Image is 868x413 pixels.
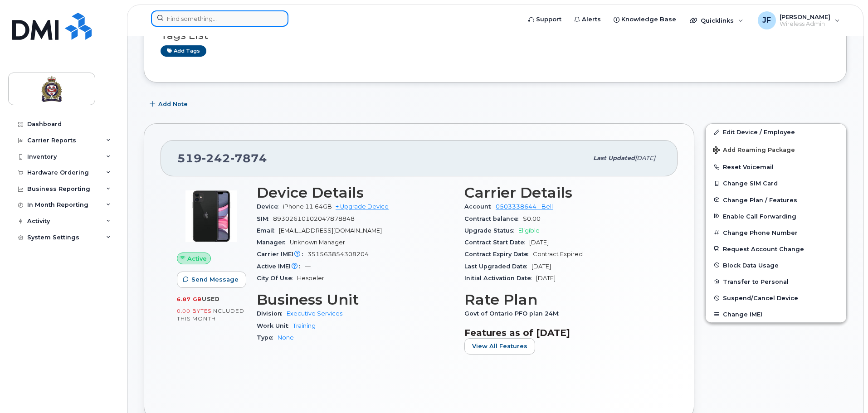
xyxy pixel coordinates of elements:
[257,227,279,234] span: Email
[464,251,533,258] span: Contract Expiry Date
[706,140,846,159] button: Add Roaming Package
[184,189,239,243] img: iPhone_11.jpg
[706,273,846,290] button: Transfer to Personal
[529,239,549,246] span: [DATE]
[723,196,797,203] span: Change Plan / Features
[279,227,382,234] span: [EMAIL_ADDRESS][DOMAIN_NAME]
[283,203,332,210] span: iPhone 11 64GB
[762,15,771,26] span: JF
[536,15,561,24] span: Support
[144,96,195,112] button: Add Note
[701,17,734,24] span: Quicklinks
[723,213,796,219] span: Enable Call Forwarding
[706,208,846,224] button: Enable Call Forwarding
[307,251,369,258] span: 351563854308204
[191,275,239,284] span: Send Message
[607,10,683,29] a: Knowledge Base
[532,263,551,270] span: [DATE]
[464,292,661,308] h3: Rate Plan
[161,45,206,57] a: Add tags
[706,175,846,191] button: Change SIM Card
[522,10,568,29] a: Support
[464,310,563,317] span: Govt of Ontario PFO plan 24M
[706,306,846,322] button: Change IMEI
[161,30,830,41] h3: Tags List
[751,11,846,29] div: Justin Faria
[336,203,389,210] a: + Upgrade Device
[177,296,202,302] span: 6.87 GB
[523,215,541,222] span: $0.00
[464,227,518,234] span: Upgrade Status
[257,334,278,341] span: Type
[297,275,324,282] span: Hespeler
[287,310,342,317] a: Executive Services
[706,159,846,175] button: Reset Voicemail
[582,15,601,24] span: Alerts
[464,338,535,355] button: View All Features
[278,334,294,341] a: None
[496,203,553,210] a: 0503338644 - Bell
[257,275,297,282] span: City Of Use
[472,342,527,350] span: View All Features
[780,13,830,20] span: [PERSON_NAME]
[706,257,846,273] button: Block Data Usage
[713,146,795,155] span: Add Roaming Package
[464,263,532,270] span: Last Upgraded Date
[257,251,307,258] span: Carrier IMEI
[257,292,454,308] h3: Business Unit
[177,308,211,314] span: 0.00 Bytes
[635,155,655,161] span: [DATE]
[533,251,583,258] span: Contract Expired
[177,151,267,165] span: 519
[293,322,316,329] a: Training
[257,215,273,222] span: SIM
[706,224,846,241] button: Change Phone Number
[518,227,540,234] span: Eligible
[621,15,676,24] span: Knowledge Base
[464,239,529,246] span: Contract Start Date
[780,20,830,28] span: Wireless Admin
[257,263,305,270] span: Active IMEI
[464,215,523,222] span: Contract balance
[706,290,846,306] button: Suspend/Cancel Device
[273,215,355,222] span: 89302610102047878848
[464,185,661,201] h3: Carrier Details
[177,272,246,288] button: Send Message
[257,239,290,246] span: Manager
[202,296,220,302] span: used
[464,275,536,282] span: Initial Activation Date
[723,295,798,301] span: Suspend/Cancel Device
[683,11,750,29] div: Quicklinks
[257,310,287,317] span: Division
[290,239,345,246] span: Unknown Manager
[151,10,288,27] input: Find something...
[706,124,846,140] a: Edit Device / Employee
[257,185,454,201] h3: Device Details
[593,155,635,161] span: Last updated
[230,151,267,165] span: 7874
[158,100,188,108] span: Add Note
[202,151,230,165] span: 242
[464,203,496,210] span: Account
[305,263,311,270] span: —
[464,327,661,338] h3: Features as of [DATE]
[257,322,293,329] span: Work Unit
[536,275,556,282] span: [DATE]
[257,203,283,210] span: Device
[706,192,846,208] button: Change Plan / Features
[187,254,207,263] span: Active
[568,10,607,29] a: Alerts
[706,241,846,257] button: Request Account Change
